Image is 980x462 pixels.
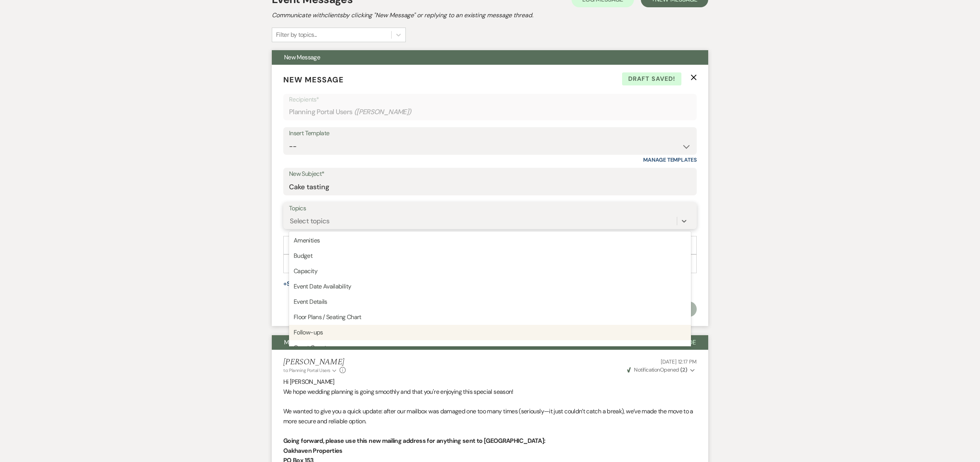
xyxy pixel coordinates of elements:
button: Share [283,281,312,287]
label: Topics [289,203,691,214]
div: Insert Template [289,128,691,139]
strong: Going forward, please use this new mailing address for anything sent to [GEOGRAPHIC_DATA]: [283,437,545,445]
p: Recipients* [289,95,691,105]
div: Amenities [289,233,691,248]
strong: ( 2 ) [680,366,687,373]
p: Hi [PERSON_NAME] [283,377,697,387]
div: Budget [289,248,691,264]
div: Filter by topics... [276,30,317,39]
span: Notification [634,366,660,373]
a: Manage Templates [643,156,697,163]
span: ( [PERSON_NAME] ) [354,107,412,117]
span: [DATE] 12:17 PM [661,358,697,365]
strong: Oakhaven Properties [283,447,343,455]
div: Follow-ups [289,325,691,340]
p: We wanted to give you a quick update: after our mailbox was damaged one too many times (seriously... [283,406,697,426]
button: to: Planning Portal Users [283,367,338,374]
label: New Subject* [289,169,691,180]
span: Draft saved! [622,72,681,85]
p: We hope wedding planning is going smoothly and that you're enjoying this special season! [283,387,697,397]
div: Event Date Availability [289,279,691,294]
div: Guest Count [289,340,691,356]
span: New Message [284,53,320,61]
div: Floor Plans / Seating Chart [289,310,691,325]
div: Planning Portal Users [289,105,691,120]
span: + [283,281,287,287]
h2: Communicate with clients by clicking "New Message" or replying to an existing message thread. [272,11,708,20]
h5: [PERSON_NAME] [283,357,346,367]
button: Mailing address change [272,335,670,350]
span: Opened [627,366,687,373]
span: to: Planning Portal Users [283,367,330,374]
span: Mailing address change [284,338,351,346]
div: Select topics [290,216,330,226]
div: Capacity [289,264,691,279]
span: New Message [283,75,344,85]
div: Event Details [289,294,691,310]
button: NotificationOpened (2) [626,366,697,374]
